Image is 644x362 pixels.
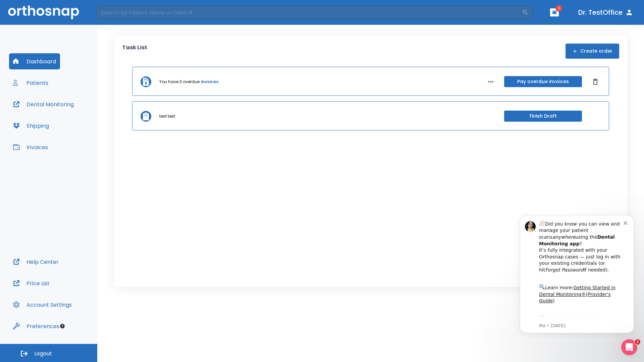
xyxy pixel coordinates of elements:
[29,114,114,120] p: Message from Ma, sent 5w ago
[504,111,582,122] button: Finish Draft
[590,76,601,87] button: Dismiss
[9,254,63,270] button: Help Center
[201,79,218,85] a: invoices
[9,318,63,334] button: Preferences
[9,275,54,291] button: Price List
[8,5,79,19] img: Orthosnap
[9,297,76,313] button: Account Settings
[566,44,619,59] button: Create order
[576,6,636,18] button: Dr. TestOffice
[9,139,52,155] button: Invoices
[9,75,52,91] button: Patients
[29,107,89,119] a: App Store
[114,10,119,16] button: Dismiss notification
[635,339,640,345] span: 1
[504,76,582,87] button: Pay overdue invoices
[9,96,78,112] button: Dental Monitoring
[510,209,644,337] iframe: Intercom notifications message
[9,118,53,134] button: Shipping
[9,53,60,69] button: Dashboard
[59,323,65,329] div: Tooltip anchor
[555,5,562,12] span: 1
[159,79,200,85] p: You have 3 overdue
[96,6,522,19] input: Search by Patient Name or Case #
[29,105,114,139] div: Download the app: | ​ Let us know if you need help getting started!
[621,339,637,355] iframe: Intercom live chat
[159,113,175,119] p: test test
[122,44,147,59] p: Task List
[34,350,52,357] span: Logout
